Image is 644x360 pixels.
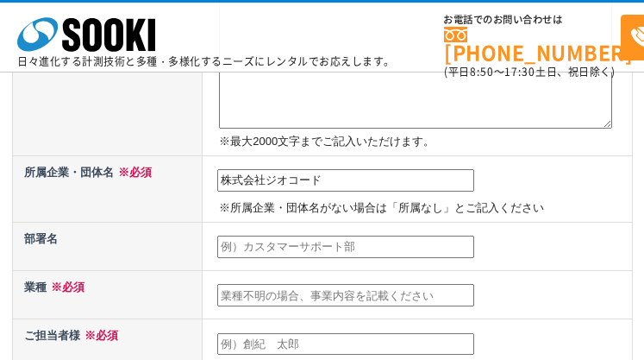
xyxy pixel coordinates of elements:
span: (平日 ～ 土日、祝日除く) [444,64,615,79]
span: 17:30 [504,64,535,79]
th: 業種 [12,270,203,319]
input: 例）カスタマーサポート部 [217,236,474,258]
span: ※必須 [114,166,152,179]
input: 業種不明の場合、事業内容を記載ください [217,284,474,306]
p: ※最大2000文字までご記入いただけます。 [219,133,628,151]
span: ※必須 [47,281,84,294]
th: 部署名 [12,222,203,270]
input: 例）創紀 太郎 [217,333,474,356]
p: ※所属企業・団体名がない場合は「所属なし」とご記入ください [219,199,628,218]
a: [PHONE_NUMBER] [444,27,621,62]
span: ※必須 [80,329,118,342]
th: 所属企業・団体名 [12,155,203,222]
p: 日々進化する計測技術と多種・多様化するニーズにレンタルでお応えします。 [17,56,395,66]
span: 8:50 [470,64,494,79]
span: お電話でのお問い合わせは [444,15,621,25]
input: 例）株式会社ソーキ [217,169,474,192]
